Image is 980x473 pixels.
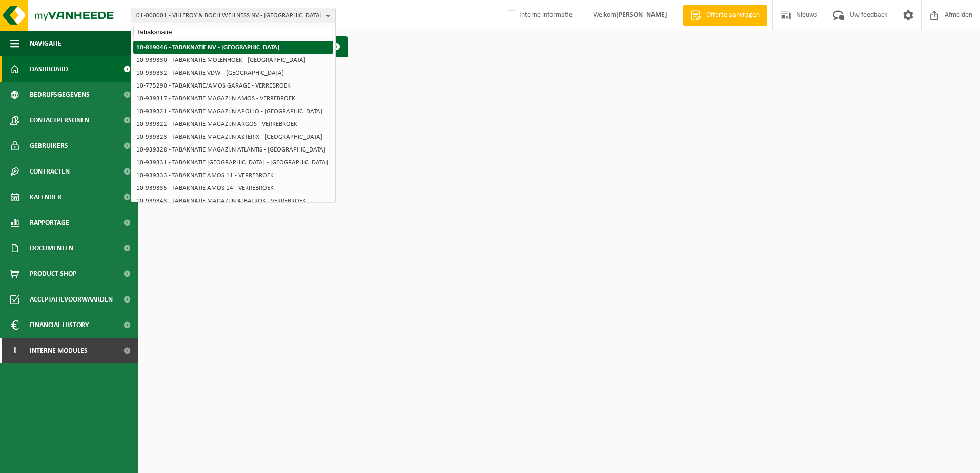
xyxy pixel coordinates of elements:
[133,79,333,92] li: 10-775290 - TABAKNATIE/AMOS GARAGE - VERREBROEK
[30,159,70,184] span: Contracten
[30,261,76,287] span: Product Shop
[30,82,90,107] span: Bedrijfsgegevens
[131,8,336,23] button: 01-000001 - VILLEROY & BOCH WELLNESS NV - [GEOGRAPHIC_DATA]
[136,8,322,24] span: 01-000001 - VILLEROY & BOCH WELLNESS NV - [GEOGRAPHIC_DATA]
[616,11,667,19] strong: [PERSON_NAME]
[30,312,89,338] span: Financial History
[133,131,333,143] li: 10-939323 - TABAKNATIE MAGAZIJN ASTERIX - [GEOGRAPHIC_DATA]
[30,210,69,235] span: Rapportage
[133,26,333,38] input: Zoeken naar gekoppelde vestigingen
[505,8,573,23] label: Interne informatie
[136,44,279,51] strong: 10-819046 - TABAKNATIE NV - [GEOGRAPHIC_DATA]
[704,10,762,20] span: Offerte aanvragen
[133,182,333,195] li: 10-939335 - TABAKNATIE AMOS 14 - VERREBROEK
[30,133,68,159] span: Gebruikers
[133,143,333,156] li: 10-939328 - TABAKNATIE MAGAZIJN ATLANTIS - [GEOGRAPHIC_DATA]
[10,338,19,363] span: I
[133,105,333,118] li: 10-939321 - TABAKNATIE MAGAZIJN APOLLO - [GEOGRAPHIC_DATA]
[30,287,113,312] span: Acceptatievoorwaarden
[133,54,333,67] li: 10-939330 - TABAKNATIE MOLENHOEK - [GEOGRAPHIC_DATA]
[30,107,89,133] span: Contactpersonen
[30,338,88,363] span: Interne modules
[30,235,73,261] span: Documenten
[30,56,68,82] span: Dashboard
[133,92,333,105] li: 10-939317 - TABAKNATIE MAGAZIJN AMOS - VERREBROEK
[133,118,333,131] li: 10-939322 - TABAKNATIE MAGAZIJN ARGOS - VERREBROEK
[133,169,333,182] li: 10-939333 - TABAKNATIE AMOS 11 - VERREBROEK
[133,195,333,207] li: 10-939343 - TABAKNATIE MAGAZIJN ALBATROS - VERREBROEK
[683,5,767,26] a: Offerte aanvragen
[133,67,333,79] li: 10-939332 - TABAKNATIE VDW - [GEOGRAPHIC_DATA]
[133,156,333,169] li: 10-939331 - TABAKNATIE [GEOGRAPHIC_DATA] - [GEOGRAPHIC_DATA]
[30,184,62,210] span: Kalender
[30,31,62,56] span: Navigatie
